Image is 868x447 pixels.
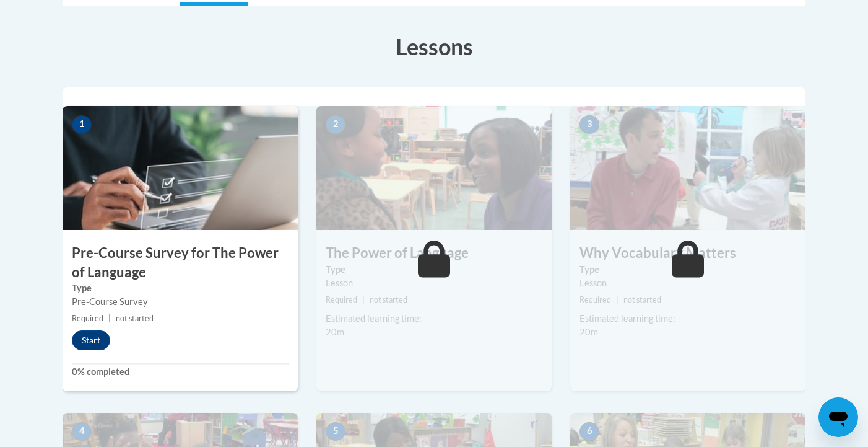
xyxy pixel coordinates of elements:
[326,263,542,277] label: Type
[72,422,92,441] span: 4
[72,295,289,309] div: Pre-Course Survey
[326,327,344,337] span: 20m
[370,295,407,304] span: not started
[570,244,805,263] h3: Why Vocabulary Matters
[63,244,298,282] h3: Pre-Course Survey for The Power of Language
[72,330,110,350] button: Start
[72,365,289,379] label: 0% completed
[579,422,599,441] span: 6
[326,312,542,325] div: Estimated learning time:
[616,295,618,304] span: |
[579,277,796,290] div: Lesson
[570,106,805,230] img: Course Image
[316,244,552,263] h3: The Power of Language
[316,106,552,230] img: Course Image
[72,281,289,295] label: Type
[623,295,661,304] span: not started
[326,115,345,134] span: 2
[579,312,796,325] div: Estimated learning time:
[63,31,805,62] h3: Lessons
[72,115,92,134] span: 1
[362,295,365,304] span: |
[63,106,298,230] img: Course Image
[326,277,542,290] div: Lesson
[326,295,357,304] span: Required
[72,314,103,323] span: Required
[818,397,858,437] iframe: Button to launch messaging window
[579,327,598,337] span: 20m
[579,115,599,134] span: 3
[108,314,111,323] span: |
[326,422,345,441] span: 5
[579,295,611,304] span: Required
[116,314,154,323] span: not started
[579,263,796,277] label: Type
